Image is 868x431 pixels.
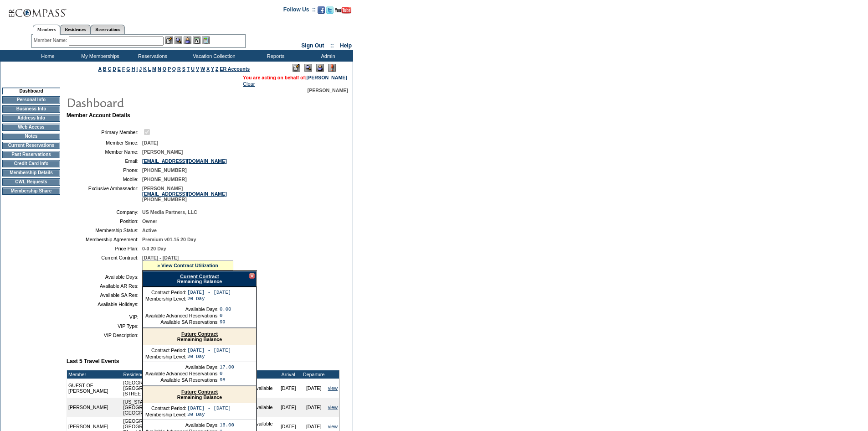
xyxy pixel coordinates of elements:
[142,186,227,202] span: [PERSON_NAME] [PHONE_NUMBER]
[145,371,219,376] td: Available Advanced Reservations:
[283,5,316,16] td: Follow Us ::
[316,64,324,72] img: Impersonate
[220,306,231,312] td: 0.00
[67,398,122,417] td: [PERSON_NAME]
[165,36,173,44] img: b_edit.gif
[335,9,351,15] a: Subscribe to our YouTube Channel
[307,75,347,80] a: [PERSON_NAME]
[2,114,60,122] td: Address Info
[126,66,130,72] a: G
[145,296,186,301] td: Membership Level:
[142,209,197,215] span: US Media Partners, LLC
[182,66,185,72] a: S
[145,290,186,295] td: Contract Period:
[187,412,231,417] td: 20 Day
[145,319,219,325] td: Available SA Reservations:
[70,332,139,338] td: VIP Description:
[145,354,186,359] td: Membership Level:
[330,42,334,49] span: ::
[70,209,139,215] td: Company:
[145,364,219,370] td: Available Days:
[308,88,348,93] span: [PERSON_NAME]
[301,50,353,62] td: Admin
[70,301,139,307] td: Available Holidays:
[2,151,60,158] td: Past Reservations
[301,379,327,398] td: [DATE]
[187,296,231,301] td: 20 Day
[142,149,183,155] span: [PERSON_NAME]
[145,377,219,383] td: Available SA Reservations:
[70,314,139,320] td: VIP:
[326,9,334,15] a: Follow us on Twitter
[2,133,60,140] td: Notes
[145,422,219,428] td: Available Days:
[2,160,60,167] td: Credit Card Info
[70,158,139,164] td: Email:
[148,66,151,72] a: L
[175,36,182,44] img: View
[243,75,347,80] span: You are acting on behalf of:
[125,50,178,62] td: Reservations
[122,379,237,398] td: [GEOGRAPHIC_DATA], [US_STATE] - [GEOGRAPHIC_DATA], [US_STATE] [STREET_ADDRESS]
[2,142,60,149] td: Current Reservations
[163,66,166,72] a: O
[67,370,122,379] td: Member
[2,178,60,186] td: CWL Requests
[276,379,301,398] td: [DATE]
[142,158,227,164] a: [EMAIL_ADDRESS][DOMAIN_NAME]
[118,66,121,72] a: E
[2,105,60,113] td: Business Info
[220,371,234,376] td: 0
[206,66,210,72] a: X
[142,255,179,260] span: [DATE] - [DATE]
[340,42,352,49] a: Help
[70,255,139,270] td: Current Contract:
[70,128,139,136] td: Primary Member:
[220,364,234,370] td: 17.00
[177,66,181,72] a: R
[145,313,219,318] td: Available Advanced Reservations:
[98,66,102,72] a: A
[142,218,157,224] span: Owner
[2,96,60,104] td: Personal Info
[70,237,139,242] td: Membership Agreement:
[243,81,255,87] a: Clear
[158,66,161,72] a: N
[157,263,218,268] a: » View Contract Utilization
[220,377,234,383] td: 98
[122,66,125,72] a: F
[132,66,135,72] a: H
[70,292,139,298] td: Available SA Res:
[70,218,139,224] td: Position:
[70,140,139,145] td: Member Since:
[66,93,248,111] img: pgTtlDashboard.gif
[328,64,336,72] img: Log Concern/Member Elevation
[328,385,338,391] a: view
[220,313,231,318] td: 0
[70,149,139,155] td: Member Name:
[143,386,256,403] div: Remaining Balance
[184,36,191,44] img: Impersonate
[73,50,125,62] td: My Memberships
[318,9,325,15] a: Become our fan on Facebook
[67,379,122,398] td: GUEST OF [PERSON_NAME]
[142,237,196,242] span: Premium v01.15 20 Day
[136,66,138,72] a: I
[21,50,73,62] td: Home
[70,274,139,280] td: Available Days:
[143,328,256,345] div: Remaining Balance
[70,177,139,182] td: Mobile:
[70,323,139,329] td: VIP Type:
[70,228,139,233] td: Membership Status:
[2,88,60,94] td: Dashboard
[122,398,237,417] td: [US_STATE][GEOGRAPHIC_DATA], [US_STATE][GEOGRAPHIC_DATA] [GEOGRAPHIC_DATA]
[142,191,227,197] a: [EMAIL_ADDRESS][DOMAIN_NAME]
[70,167,139,173] td: Phone:
[113,66,116,72] a: D
[200,66,205,72] a: W
[181,389,218,395] a: Future Contract
[304,64,312,72] img: View Mode
[191,66,195,72] a: U
[216,66,219,72] a: Z
[301,42,324,49] a: Sign Out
